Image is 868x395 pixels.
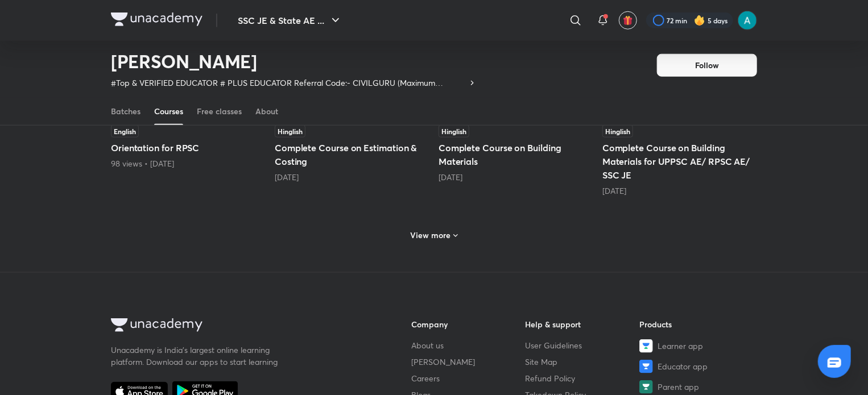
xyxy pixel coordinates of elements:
[439,141,593,168] h5: Complete Course on Building Materials
[639,318,754,330] h6: Products
[111,344,282,368] p: Unacademy is India’s largest online learning platform. Download our apps to start learning
[439,125,469,138] span: Hinglish
[639,339,653,353] img: Learner app
[526,318,640,330] h6: Help & support
[639,360,754,373] a: Educator app
[111,318,375,335] a: Company Logo
[738,11,757,30] img: Ajay Singh
[526,372,640,384] a: Refund Policy
[154,106,183,117] div: Courses
[602,125,633,138] span: Hinglish
[657,54,757,77] button: Follow
[111,158,266,169] div: 98 views • 2 months ago
[231,9,349,32] button: SSC JE & State AE ...
[111,141,266,155] h5: Orientation for RPSC
[695,60,719,71] span: Follow
[111,318,202,332] img: Company Logo
[411,230,451,241] h6: View more
[411,372,526,384] a: Careers
[694,15,705,26] img: streak
[658,360,708,372] span: Educator app
[658,340,703,352] span: Learner app
[275,125,305,138] span: Hinglish
[639,380,754,394] a: Parent app
[197,98,242,125] a: Free classes
[111,13,202,26] img: Company Logo
[411,339,526,351] a: About us
[111,98,140,125] a: Batches
[111,50,477,73] h2: [PERSON_NAME]
[639,380,653,394] img: Parent app
[111,13,202,29] a: Company Logo
[255,98,278,125] a: About
[411,356,526,368] a: [PERSON_NAME]
[526,356,640,368] a: Site Map
[602,141,757,182] h5: Complete Course on Building Materials for UPPSC AE/ RPSC AE/ SSC JE
[111,77,468,89] p: #Top & VERIFIED EDUCATOR # PLUS EDUCATOR Referral Code:- CIVILGURU (Maximum discount)
[639,360,653,373] img: Educator app
[658,381,699,393] span: Parent app
[197,106,242,117] div: Free classes
[111,106,140,117] div: Batches
[255,106,278,117] div: About
[619,11,637,30] button: avatar
[275,141,429,168] h5: Complete Course on Estimation & Costing
[639,339,754,353] a: Learner app
[411,318,526,330] h6: Company
[275,172,429,183] div: 2 months ago
[411,372,440,384] span: Careers
[526,339,640,351] a: User Guidelines
[439,172,593,183] div: 2 months ago
[154,98,183,125] a: Courses
[602,185,757,197] div: 2 months ago
[623,15,633,26] img: avatar
[111,125,139,138] span: English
